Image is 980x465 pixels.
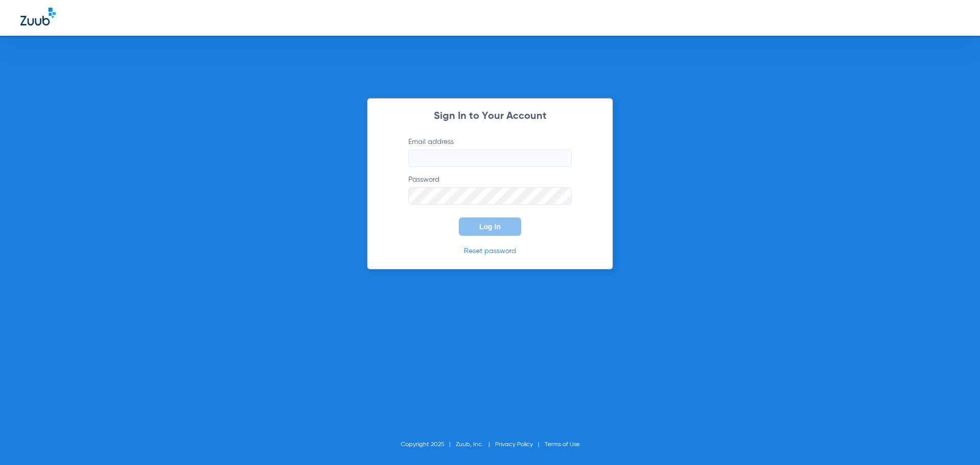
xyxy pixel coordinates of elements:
span: Log In [479,223,501,231]
label: Email address [408,137,572,167]
a: Terms of Use [545,442,580,448]
input: Email address [408,150,572,167]
h2: Sign In to Your Account [393,111,587,121]
a: Privacy Policy [495,442,533,448]
li: Zuub, Inc. [456,439,495,450]
img: Zuub Logo [20,8,56,26]
button: Log In [459,217,521,236]
input: Password [408,187,572,205]
label: Password [408,175,572,205]
a: Reset password [464,248,516,255]
li: Copyright 2025 [401,439,456,450]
